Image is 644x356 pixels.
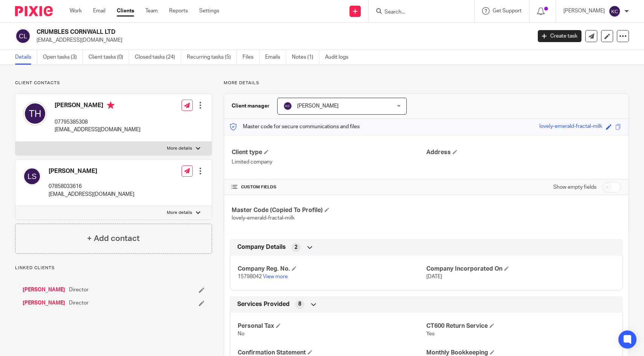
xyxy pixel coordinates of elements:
[426,148,621,156] h4: Address
[237,243,286,251] span: Company Details
[117,7,134,15] a: Clients
[232,206,426,214] h4: Master Code (Copied To Profile)
[23,101,47,126] img: svg%3E
[563,7,605,15] p: [PERSON_NAME]
[426,265,615,273] h4: Company Incorporated On
[23,167,41,185] img: svg%3E
[70,7,82,15] a: Work
[295,244,298,251] span: 2
[199,7,219,15] a: Settings
[325,50,354,65] a: Audit logs
[298,300,301,308] span: 8
[37,28,429,36] h2: CRUMBLES CORNWALL LTD
[426,331,435,336] span: Yes
[243,50,259,65] a: Files
[426,274,442,279] span: [DATE]
[37,36,526,44] p: [EMAIL_ADDRESS][DOMAIN_NAME]
[15,50,37,65] a: Details
[493,8,522,14] span: Get Support
[55,101,140,111] h4: [PERSON_NAME]
[538,30,581,42] a: Create task
[15,80,212,86] p: Client contacts
[237,300,290,308] span: Services Provided
[23,299,65,307] a: [PERSON_NAME]
[539,123,602,131] div: lovely-emerald-fractal-milk
[69,299,89,307] span: Director
[49,191,134,198] p: [EMAIL_ADDRESS][DOMAIN_NAME]
[55,126,140,133] p: [EMAIL_ADDRESS][DOMAIN_NAME]
[232,158,426,166] p: Limited company
[238,274,262,279] span: 15798042
[15,28,31,44] img: svg%3E
[426,322,615,330] h4: CT600 Return Service
[187,50,237,65] a: Recurring tasks (5)
[87,233,140,244] h4: + Add contact
[283,101,292,111] img: svg%3E
[23,286,65,294] a: [PERSON_NAME]
[49,167,134,175] h4: [PERSON_NAME]
[263,274,288,279] a: View more
[238,265,426,273] h4: Company Reg. No.
[43,50,83,65] a: Open tasks (3)
[384,9,452,16] input: Search
[169,7,188,15] a: Reports
[55,118,140,126] p: 07795385308
[292,50,319,65] a: Notes (1)
[69,286,89,294] span: Director
[93,7,105,15] a: Email
[232,102,270,110] h3: Client manager
[167,145,192,151] p: More details
[238,322,426,330] h4: Personal Tax
[49,183,134,190] p: 07858033616
[107,101,114,109] i: Primary
[135,50,181,65] a: Closed tasks (24)
[145,7,158,15] a: Team
[230,123,360,130] p: Master code for secure communications and files
[609,5,621,17] img: svg%3E
[265,50,286,65] a: Emails
[224,80,629,86] p: More details
[15,265,212,271] p: Linked clients
[553,183,597,191] label: Show empty fields
[232,184,426,190] h4: CUSTOM FIELDS
[89,50,129,65] a: Client tasks (0)
[232,215,295,221] span: lovely-emerald-fractal-milk
[232,148,426,156] h4: Client type
[167,210,192,216] p: More details
[238,331,244,336] span: No
[15,6,53,16] img: Pixie
[297,103,339,109] span: [PERSON_NAME]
